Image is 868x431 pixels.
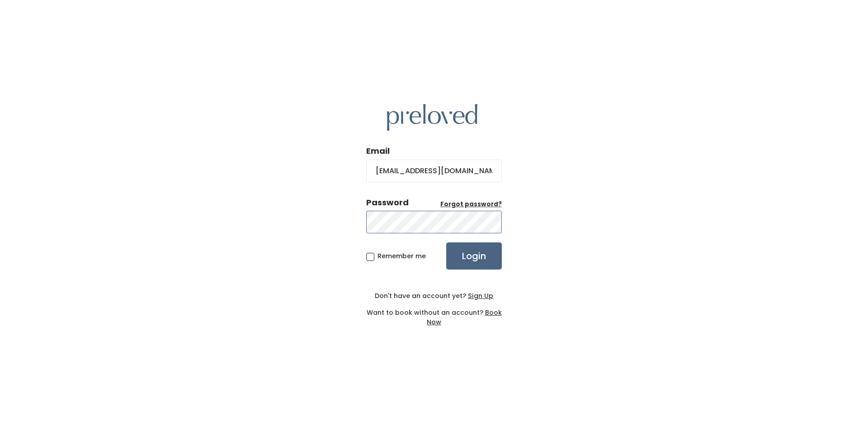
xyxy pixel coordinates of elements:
[366,145,390,157] label: Email
[427,308,502,327] a: Book Now
[366,197,409,208] div: Password
[468,291,493,300] u: Sign Up
[366,291,502,301] div: Don't have an account yet?
[366,301,502,327] div: Want to book without an account?
[466,291,493,300] a: Sign Up
[440,200,502,209] a: Forgot password?
[440,200,502,208] u: Forgot password?
[387,104,477,131] img: preloved logo
[377,251,426,260] span: Remember me
[446,242,502,270] input: Login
